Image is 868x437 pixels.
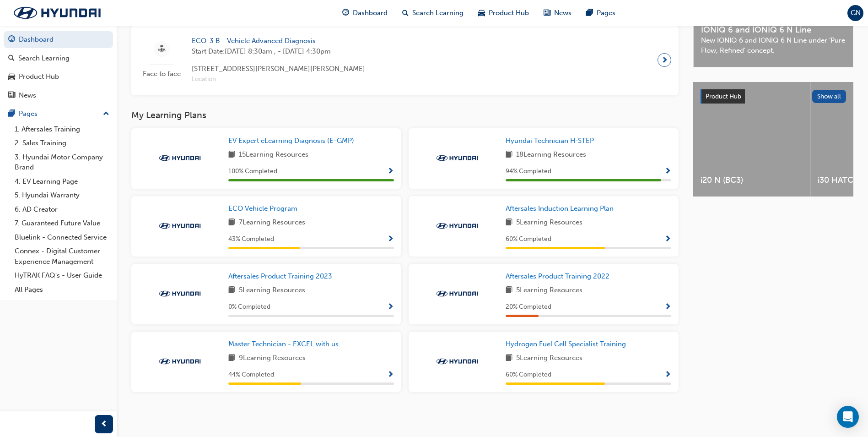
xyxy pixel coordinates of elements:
span: Aftersales Product Training 2023 [228,272,332,280]
span: news-icon [8,92,15,100]
a: Aftersales Induction Learning Plan [506,203,617,214]
span: 60 % Completed [506,234,551,245]
span: EV Expert eLearning Diagnosis (E-GMP) [228,137,354,145]
button: Show Progress [664,301,671,313]
a: News [4,87,113,104]
span: Location [192,74,365,85]
span: 5 Learning Resources [516,217,582,229]
span: car-icon [478,7,485,19]
a: Bluelink - Connected Service [11,230,113,245]
span: Show Progress [387,168,394,176]
span: 94 % Completed [506,166,551,177]
img: Trak [5,3,110,22]
span: 15 Learning Resources [239,149,308,161]
a: Connex - Digital Customer Experience Management [11,244,113,268]
button: Show Progress [387,369,394,381]
span: Aftersales Induction Learning Plan [506,204,614,213]
span: 43 % Completed [228,234,274,245]
a: 4. EV Learning Page [11,175,113,189]
span: book-icon [506,149,512,161]
span: Show Progress [664,303,671,311]
button: Pages [4,105,113,122]
img: Trak [432,289,482,298]
span: [STREET_ADDRESS][PERSON_NAME][PERSON_NAME] [192,64,365,74]
h3: My Learning Plans [131,110,679,120]
span: book-icon [228,353,235,364]
span: car-icon [8,73,15,81]
span: Start Date: [DATE] 8:30am , - [DATE] 4:30pm [192,46,365,57]
span: Face to face [139,69,184,79]
span: GN [851,8,861,18]
a: guage-iconDashboard [335,4,395,22]
button: Show Progress [387,166,394,177]
button: DashboardSearch LearningProduct HubNews [4,29,113,105]
div: News [19,90,36,101]
img: Trak [155,289,205,298]
a: 7. Guaranteed Future Value [11,216,113,230]
a: Dashboard [4,31,113,48]
a: search-iconSearch Learning [395,4,471,22]
span: 60 % Completed [506,370,551,380]
span: News [554,8,571,18]
span: Product Hub [489,8,529,18]
img: Trak [432,221,482,230]
div: Open Intercom Messenger [837,406,859,428]
button: Show Progress [664,369,671,381]
span: 100 % Completed [228,166,277,177]
span: news-icon [544,7,550,19]
a: 5. Hyundai Warranty [11,188,113,202]
span: pages-icon [586,7,593,19]
a: i20 N (BC3) [693,82,810,197]
img: Trak [432,153,482,163]
span: ECO Vehicle Program [228,204,297,213]
span: Hyundai Technician H-STEP [506,137,594,145]
span: 20 % Completed [506,302,551,312]
span: search-icon [402,7,409,19]
a: pages-iconPages [579,4,623,22]
span: up-icon [103,108,109,120]
span: book-icon [506,353,512,364]
button: Show Progress [664,166,671,177]
span: book-icon [228,149,235,161]
span: Show Progress [387,303,394,311]
span: Pages [597,8,615,18]
img: Trak [432,357,482,366]
a: Face to faceECO-3 B - Vehicle Advanced DiagnosisStart Date:[DATE] 8:30am , - [DATE] 4:30pm[STREET... [139,32,671,88]
span: Show Progress [387,235,394,244]
span: 5 Learning Resources [516,285,582,296]
button: Show all [812,90,846,103]
span: 5 Learning Resources [516,353,582,364]
span: book-icon [506,285,512,296]
button: Show Progress [387,301,394,313]
a: Hydrogen Fuel Cell Specialist Training [506,339,630,350]
span: sessionType_FACE_TO_FACE-icon [158,44,165,55]
span: Master Technician - EXCEL with us. [228,340,340,348]
span: guage-icon [342,7,349,19]
a: 6. AD Creator [11,202,113,217]
div: Pages [19,109,38,119]
a: Hyundai Technician H-STEP [506,136,598,146]
span: 7 Learning Resources [239,217,305,229]
a: car-iconProduct Hub [471,4,536,22]
span: pages-icon [8,110,15,118]
span: New IONIQ 6 and IONIQ 6 N Line under ‘Pure Flow, Refined’ concept. [701,35,846,56]
span: next-icon [661,54,668,66]
a: All Pages [11,283,113,297]
span: Hydrogen Fuel Cell Specialist Training [506,340,626,348]
a: ECO Vehicle Program [228,203,301,214]
span: Show Progress [387,371,394,379]
span: Product Hub [706,93,741,100]
span: Show Progress [664,235,671,244]
span: 5 Learning Resources [239,285,305,296]
span: Show Progress [664,371,671,379]
span: guage-icon [8,36,15,44]
a: news-iconNews [536,4,579,22]
div: Product Hub [19,71,59,82]
span: 0 % Completed [228,302,270,312]
span: book-icon [228,285,235,296]
span: book-icon [228,217,235,229]
span: Show Progress [664,168,671,176]
a: Aftersales Product Training 2022 [506,271,613,282]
